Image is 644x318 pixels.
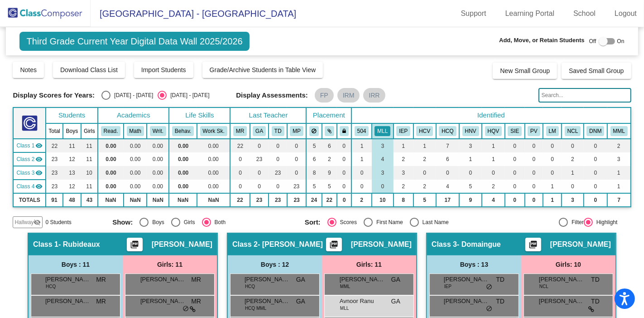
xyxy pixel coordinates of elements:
td: 0 [337,139,351,152]
td: 1 [351,139,372,152]
td: 0 [525,193,543,207]
td: 0 [525,166,543,180]
td: NaN [147,193,169,207]
td: 0 [269,152,287,166]
td: 0 [337,166,351,180]
td: 3 [562,193,584,207]
span: NCL [539,283,548,290]
span: TD [591,297,600,306]
td: 17 [436,193,459,207]
td: 3 [394,166,413,180]
td: NaN [197,193,231,207]
td: 12 [63,152,81,166]
td: 24 [306,193,322,207]
div: Filter [568,218,584,226]
span: [PERSON_NAME] [340,275,385,284]
td: 8 [394,193,413,207]
td: 3 [372,166,394,180]
td: 1 [394,139,413,152]
button: DNM [586,126,604,136]
td: 0 [250,166,269,180]
span: - [PERSON_NAME] [258,240,323,249]
td: 0.00 [169,166,197,180]
mat-icon: picture_as_pdf [328,240,339,253]
th: Total [46,123,63,139]
span: New Small Group [500,67,550,74]
div: Highlight [593,218,618,226]
td: 5 [413,193,436,207]
td: 23 [269,166,287,180]
mat-chip: IRM [337,88,360,103]
td: 12 [63,180,81,193]
th: Keep with teacher [337,123,351,139]
th: Last Teacher [230,108,306,123]
span: GA [296,275,305,284]
span: HCQ [46,283,56,290]
span: TD [591,275,600,284]
span: Class 2 [232,240,258,249]
td: 0 [269,139,287,152]
a: Logout [607,6,644,21]
td: 22 [230,139,250,152]
td: 0 [562,180,584,193]
td: 0 [337,193,351,207]
td: 22 [322,193,337,207]
td: 9 [322,166,337,180]
button: Print Students Details [127,238,143,251]
th: Tiffany Domaingue [269,123,287,139]
button: Download Class List [53,62,125,78]
td: 0.00 [98,152,124,166]
th: Ginger Addicott [250,123,269,139]
span: Avnoor Ranu [340,297,385,306]
div: Girls [180,218,195,226]
th: Keep away students [306,123,322,139]
td: 0.00 [124,152,147,166]
td: 0.00 [98,139,124,152]
td: 0.00 [197,139,231,152]
td: 0 [562,139,584,152]
td: 2 [562,152,584,166]
span: GA [296,297,305,306]
th: Academics [98,108,169,123]
span: Off [589,37,596,45]
td: Tiffany Domaingue - Domaingue [13,166,46,180]
span: [PERSON_NAME] [45,275,91,284]
span: Display Scores for Years: [13,91,95,99]
span: Class 1 [33,240,58,249]
td: NaN [98,193,124,207]
button: 504 [355,126,369,136]
span: Add, Move, or Retain Students [499,36,585,45]
td: 23 [269,193,287,207]
td: 22 [46,139,63,152]
div: Scores [336,218,357,226]
div: [DATE] - [DATE] [167,91,209,99]
mat-radio-group: Select an option [101,91,209,100]
td: 0 [287,139,307,152]
span: [PERSON_NAME] [245,275,290,284]
mat-chip: IRR [363,88,385,103]
td: 1 [351,152,372,166]
td: 0 [525,152,543,166]
span: MR [96,275,106,284]
td: 0.00 [197,166,231,180]
td: 0 [525,139,543,152]
td: 0.00 [147,152,169,166]
mat-icon: visibility [35,169,43,176]
span: Hallway [14,218,34,226]
button: HCV [416,126,433,136]
button: Print Students Details [525,238,541,251]
td: 1 [459,152,482,166]
td: 5 [322,180,337,193]
td: 0.00 [124,139,147,152]
button: LM [546,126,559,136]
div: Both [211,218,226,226]
td: 2 [607,139,631,152]
button: MP [290,126,303,136]
td: 91 [46,193,63,207]
span: [PERSON_NAME] [351,240,412,249]
th: Hi Cap - Non-Verbal Qualification [459,123,482,139]
span: [PERSON_NAME] [245,297,290,306]
th: Likely Moving [543,123,562,139]
td: 0.00 [197,152,231,166]
span: MR [191,297,201,306]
